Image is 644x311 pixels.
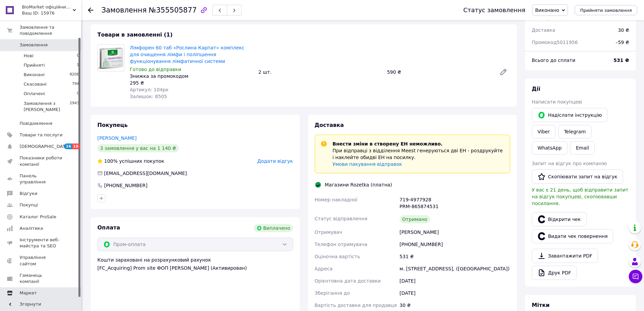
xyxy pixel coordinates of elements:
[570,141,595,155] button: Email
[315,229,342,235] span: Отримувач
[532,86,540,92] span: Дії
[104,171,187,176] span: [EMAIL_ADDRESS][DOMAIN_NAME]
[97,224,120,231] span: Оплата
[20,132,63,138] span: Товари та послуги
[20,214,56,220] span: Каталог ProSale
[333,147,505,161] p: При відправці з відділення Meest генеруються дві ЕН - роздрукуйте і наклейте обидві ЕН на посилку.
[532,170,623,184] button: Скопіювати запит на відгук
[398,263,511,275] div: м. [STREET_ADDRESS], ([GEOGRAPHIC_DATA])
[532,108,607,122] button: Надіслати інструкцію
[558,125,591,138] a: Telegram
[315,216,367,221] span: Статус відправлення
[532,249,598,263] a: Завантажити PDF
[532,302,550,308] span: Мітки
[532,58,575,63] span: Всього до сплати
[20,155,63,167] span: Показники роботи компанії
[97,265,293,271] div: [FC_Acquiring] Prom site ФОП [PERSON_NAME] (Активирован)
[130,67,181,72] span: Готово до відправки
[97,158,164,164] div: успішних покупок
[497,65,510,79] a: Редагувати
[20,254,63,267] span: Управління сайтом
[532,15,551,21] span: 1 товар
[97,144,179,152] div: 3 замовлення у вас на 1 140 ₴
[130,80,253,86] div: 295 ₴
[463,7,525,14] div: Статус замовлення
[532,187,628,206] span: У вас є 21 день, щоб відправити запит на відгук покупцеві, скопіювавши посилання.
[575,5,637,15] button: Прийняти замовлення
[20,173,63,185] span: Панель управління
[532,212,587,226] a: Відкрити чек
[315,266,333,271] span: Адреса
[130,73,253,80] div: Знижка за промокодом
[398,250,511,263] div: 531 ₴
[333,141,443,147] span: Внести зміни в створену ЕН неможливо.
[629,270,642,283] button: Чат з покупцем
[103,182,148,189] div: [PHONE_NUMBER]
[612,35,633,50] div: ₴
[532,141,567,155] a: WhatsApp
[532,27,555,33] span: Доставка
[130,45,244,64] a: Лімфорен 60 таб «Рослина Карпат» комплекс для очищення лімфи і поліпшення функціонування лімфатич...
[323,181,394,188] div: Магазини Rozetka (платна)
[614,23,633,38] div: 30 ₴
[315,254,360,259] span: Оціночна вартість
[24,81,47,87] span: Скасовані
[70,72,79,78] span: 8206
[97,257,293,271] div: Кошти зараховані на розрахунковий рахунок
[614,58,629,63] b: 531 ₴
[20,202,38,208] span: Покупці
[532,40,578,45] span: Промокод
[70,101,79,113] span: 2943
[130,87,169,92] span: Артикул: 104рк
[400,215,430,223] div: Отримано
[398,194,511,213] div: 719-4977928 PRM-865874531
[77,62,79,68] span: 1
[20,120,52,127] span: Повідомлення
[398,287,511,299] div: [DATE]
[24,53,33,59] span: Нові
[532,99,582,105] span: Написати покупцеві
[557,40,578,45] span: 5011956
[257,158,293,164] span: Додати відгук
[20,24,81,37] span: Замовлення та повідомлення
[88,7,93,14] div: Повернутися назад
[149,6,197,14] span: №355505877
[22,4,73,10] span: BioMarket офіційний магазин провідних компаній.
[535,7,559,13] span: Виконано
[532,161,607,166] span: Запит на відгук про компанію
[22,10,81,16] div: Ваш ID: 15976
[20,272,63,285] span: Гаманець компанії
[77,53,79,59] span: 0
[24,72,45,78] span: Виконані
[254,224,293,232] div: Виплачено
[72,143,80,149] span: 18
[97,122,128,128] span: Покупець
[384,67,494,77] div: 590 ₴
[20,143,70,150] span: [DEMOGRAPHIC_DATA]
[101,6,147,14] span: Замовлення
[398,238,511,250] div: [PHONE_NUMBER]
[398,275,511,287] div: [DATE]
[104,158,118,164] span: 100%
[580,8,632,13] span: Прийняти замовлення
[20,290,37,296] span: Маркет
[315,303,397,308] span: Вартість доставки для продавця
[77,91,79,97] span: 0
[315,290,350,296] span: Зберігання до
[315,122,344,128] span: Доставка
[64,143,72,149] span: 16
[24,101,70,113] span: Замовлення з [PERSON_NAME]
[97,31,173,38] span: Товари в замовленні (1)
[20,237,63,249] span: Інструменти веб-майстра та SEO
[532,125,555,138] a: Viber
[24,62,45,68] span: Прийняті
[315,278,381,284] span: Орієнтовна дата доставки
[532,229,613,243] button: Видати чек повернення
[616,40,624,45] span: – 59
[333,161,402,167] a: Умови пакування відправок
[72,81,79,87] span: 794
[130,94,167,99] span: Залишок: 8505
[398,226,511,238] div: [PERSON_NAME]
[20,191,37,197] span: Відгуки
[20,225,43,231] span: Аналітика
